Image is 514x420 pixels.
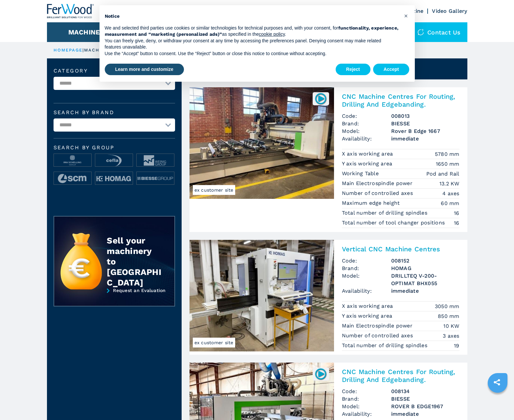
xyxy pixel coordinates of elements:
[391,272,459,287] h3: DRILLTEQ V-200-OPTIMAT BHX055
[342,287,391,295] span: Availability:
[342,322,414,329] p: Main Electrospindle power
[342,209,429,217] p: Total number of drilling spindles
[342,120,391,127] span: Brand:
[314,367,327,380] img: 008134
[259,31,285,37] a: cookie policy
[193,338,235,347] span: ex customer site
[190,240,334,351] img: Vertical CNC Machine Centres HOMAG DRILLTEQ V-200-OPTIMAT BHX055
[105,51,399,57] p: Use the “Accept” button to consent. Use the “Reject” button or close this notice to continue with...
[454,209,459,217] em: 16
[342,303,395,310] p: X axis working area
[54,154,91,167] img: image
[404,12,408,20] span: ×
[342,93,459,108] h2: CNC Machine Centres For Routing, Drilling And Edgebanding.
[486,390,509,415] iframe: Chat
[105,64,184,75] button: Learn more and customize
[443,332,459,340] em: 3 axes
[438,312,459,320] em: 850 mm
[54,110,175,115] label: Search by brand
[47,4,94,18] img: Ferwood
[336,64,370,75] button: Reject
[342,219,447,226] p: Total number of tool changer positions
[82,48,84,52] span: |
[105,25,399,37] strong: functionality, experience, measurement and “marketing (personalized ads)”
[342,272,391,287] span: Model:
[342,257,391,264] span: Code:
[342,342,429,349] p: Total number of drilling spindles
[442,190,459,197] em: 4 axes
[342,190,415,197] p: Number of controlled axes
[105,38,399,51] p: You can freely give, deny, or withdraw your consent at any time by accessing the preferences pane...
[342,264,391,272] span: Brand:
[342,180,414,187] p: Main Electrospindle power
[105,25,399,38] p: We and selected third parties use cookies or similar technologies for technical purposes and, wit...
[342,150,395,157] p: X axis working area
[342,135,391,142] span: Availability:
[105,13,399,20] h2: Notice
[314,92,327,105] img: 008013
[190,240,467,355] a: Vertical CNC Machine Centres HOMAG DRILLTEQ V-200-OPTIMAT BHX055ex customer siteVertical CNC Mach...
[411,22,467,42] div: Contact us
[54,172,91,185] img: image
[95,172,133,185] img: image
[432,8,467,14] a: Video Gallery
[342,410,391,418] span: Availability:
[454,342,459,349] em: 19
[391,112,459,120] h3: 008013
[391,257,459,264] h3: 008152
[54,288,175,311] a: Request an Evaluation
[54,68,175,73] label: Category
[391,120,459,127] h3: BIESSE
[391,395,459,403] h3: BIESSE
[137,154,174,167] img: image
[391,388,459,395] h3: 008134
[441,199,459,207] em: 60 mm
[54,48,83,52] a: HOMEPAGE
[435,150,459,158] em: 5780 mm
[342,170,381,177] p: Working Table
[342,368,459,384] h2: CNC Machine Centres For Routing, Drilling And Edgebanding.
[435,303,459,310] em: 3050 mm
[391,264,459,272] h3: HOMAG
[436,160,459,168] em: 1650 mm
[342,395,391,403] span: Brand:
[454,219,459,227] em: 16
[84,47,112,53] p: machines
[342,199,402,207] p: Maximum edge height
[391,403,459,410] h3: ROVER B EDGE1967
[95,154,133,167] img: image
[489,374,505,390] a: sharethis
[190,87,467,232] a: CNC Machine Centres For Routing, Drilling And Edgebanding. BIESSE Rover B Edge 1667ex customer si...
[54,145,175,150] span: Search by group
[68,28,104,36] button: Machines
[107,235,161,288] div: Sell your machinery to [GEOGRAPHIC_DATA]
[439,180,459,187] em: 13.2 KW
[391,410,459,418] span: immediate
[342,388,391,395] span: Code:
[373,64,410,75] button: Accept
[342,403,391,410] span: Model:
[417,29,424,35] img: Contact us
[342,160,394,167] p: Y axis working area
[391,127,459,135] h3: Rover B Edge 1667
[443,322,459,330] em: 10 KW
[401,10,412,21] button: Close this notice
[342,312,394,320] p: Y axis working area
[193,185,235,195] span: ex customer site
[190,87,334,199] img: CNC Machine Centres For Routing, Drilling And Edgebanding. BIESSE Rover B Edge 1667
[342,332,415,339] p: Number of controlled axes
[342,127,391,135] span: Model:
[342,245,459,253] h2: Vertical CNC Machine Centres
[426,170,459,178] em: Pod and Rail
[391,135,459,142] span: immediate
[137,172,174,185] img: image
[342,112,391,120] span: Code:
[391,287,459,295] span: immediate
